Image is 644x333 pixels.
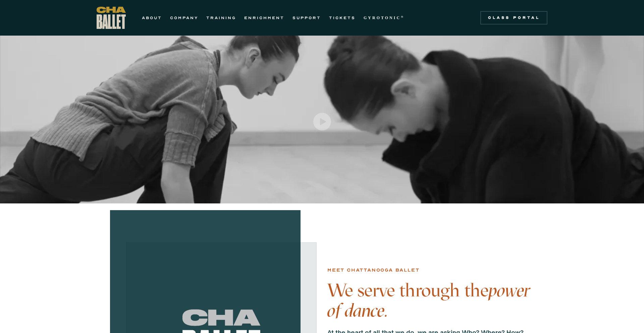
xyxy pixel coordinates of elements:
a: home [97,7,126,29]
h4: We serve through the [327,280,534,321]
em: power of dance. [327,279,530,321]
a: COMPANY [170,14,198,22]
a: SUPPORT [292,14,321,22]
a: ABOUT [142,14,162,22]
a: GYROTONIC® [364,14,405,22]
a: TICKETS [329,14,356,22]
a: TRAINING [206,14,236,22]
strong: GYROTONIC [364,15,401,20]
div: Meet chattanooga ballet [327,266,419,274]
sup: ® [401,15,405,18]
a: Class Portal [480,11,547,25]
div: Class Portal [484,15,543,20]
a: ENRICHMENT [244,14,284,22]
